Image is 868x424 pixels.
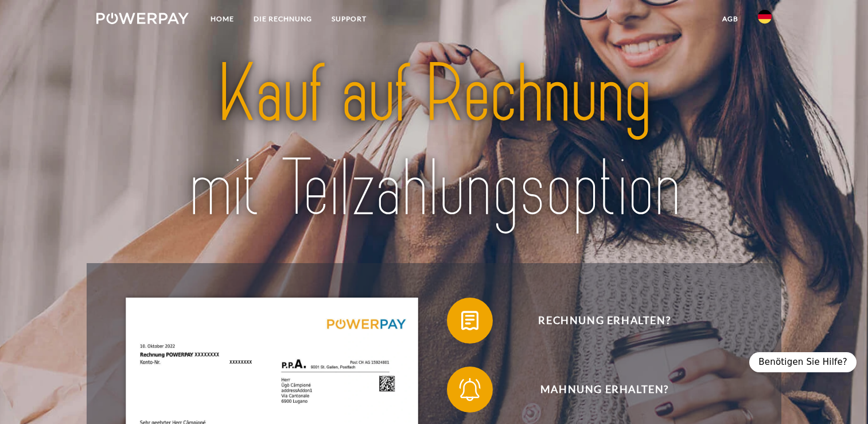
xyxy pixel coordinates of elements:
img: title-powerpay_de.svg [130,43,738,241]
a: Home [201,9,244,29]
img: de [758,10,772,24]
span: Rechnung erhalten? [464,298,745,344]
img: qb_bill.svg [456,306,484,335]
button: Mahnung erhalten? [447,367,745,413]
a: SUPPORT [322,9,376,29]
img: qb_bell.svg [456,375,484,404]
div: Benötigen Sie Hilfe? [749,352,857,372]
a: DIE RECHNUNG [244,9,322,29]
span: Mahnung erhalten? [464,367,745,413]
button: Rechnung erhalten? [447,298,745,344]
a: agb [713,9,748,29]
img: logo-powerpay-white.svg [96,13,189,24]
